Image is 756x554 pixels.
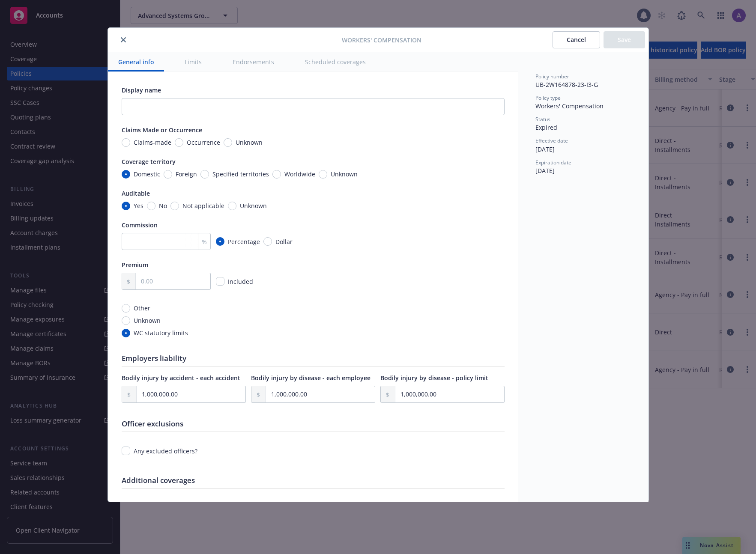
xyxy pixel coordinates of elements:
[122,329,130,337] input: WC statutory limits
[535,159,571,166] span: Expiration date
[319,170,327,179] input: Unknown
[134,328,188,337] span: WC statutory limits
[228,237,260,246] span: Percentage
[222,52,284,71] button: Endorsements
[122,126,202,134] span: Claims Made or Occurrence
[216,237,224,246] input: Percentage
[164,170,172,179] input: Foreign
[535,167,555,175] span: [DATE]
[200,170,209,179] input: Specified territories
[275,237,293,246] span: Dollar
[122,158,176,166] span: Coverage territory
[122,221,158,229] span: Commission
[342,36,421,45] span: Workers' Compensation
[535,137,568,144] span: Effective date
[122,189,150,197] span: Auditable
[122,374,240,382] span: Bodily injury by accident - each accident
[553,31,600,48] button: Cancel
[535,94,561,101] span: Policy type
[266,386,374,402] input: 0.00
[535,73,569,80] span: Policy number
[174,52,212,71] button: Limits
[535,123,557,131] span: Expired
[175,138,183,147] input: Occurrence
[535,145,555,153] span: [DATE]
[122,354,505,363] h1: Employers liability
[380,374,488,382] span: Bodily injury by disease - policy limit
[236,138,263,147] span: Unknown
[134,170,160,179] span: Domestic
[122,138,130,147] input: Claims-made
[284,170,315,179] span: Worldwide
[134,316,161,325] span: Unknown
[122,476,505,485] h1: Additional coverages
[187,138,220,147] span: Occurrence
[535,80,598,89] span: UB-2W164878-23-I3-G
[535,116,550,123] span: Status
[295,52,376,71] button: Scheduled coverages
[134,447,197,455] span: Any excluded officers?
[122,202,130,210] input: Yes
[202,237,207,246] span: %
[228,202,236,210] input: Unknown
[108,52,164,71] button: General info
[159,201,167,210] span: No
[272,170,281,179] input: Worldwide
[176,170,197,179] span: Foreign
[395,386,504,402] input: 0.00
[137,386,245,402] input: 0.00
[263,237,272,246] input: Dollar
[535,102,604,110] span: Workers' Compensation
[251,374,371,382] span: Bodily injury by disease - each employee
[122,170,130,179] input: Domestic
[122,316,130,325] input: Unknown
[212,170,269,179] span: Specified territories
[122,304,130,313] input: Other
[134,304,150,313] span: Other
[122,86,161,94] span: Display name
[134,138,171,147] span: Claims-made
[118,35,128,45] button: close
[122,261,148,269] span: Premium
[170,202,179,210] input: Not applicable
[182,201,224,210] span: Not applicable
[134,201,143,210] span: Yes
[147,202,155,210] input: No
[240,201,267,210] span: Unknown
[228,277,253,286] span: Included
[224,138,232,147] input: Unknown
[136,273,210,289] input: 0.00
[122,419,505,428] h1: Officer exclusions
[331,170,358,179] span: Unknown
